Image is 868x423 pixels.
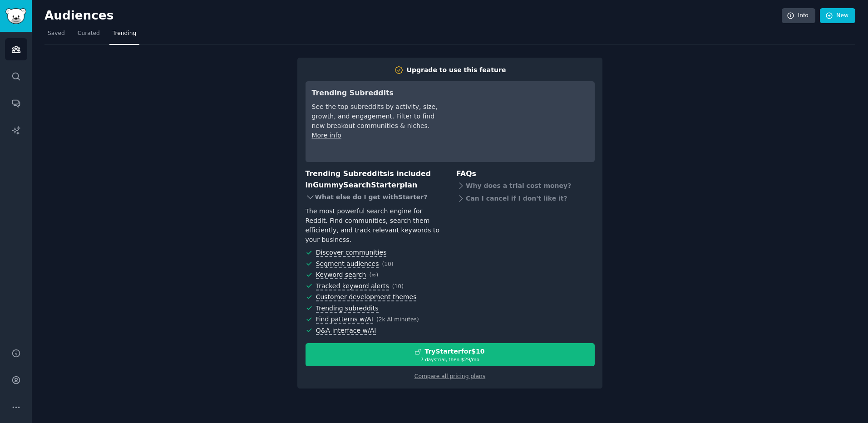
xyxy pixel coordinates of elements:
span: Keyword search [316,271,366,279]
a: Curated [74,26,103,45]
button: TryStarterfor$107 daystrial, then $29/mo [306,343,595,366]
a: Saved [44,26,68,45]
a: Compare all pricing plans [414,373,485,379]
div: See the top subreddits by activity, size, growth, and engagement. Filter to find new breakout com... [312,102,439,131]
div: Why does a trial cost money? [456,180,595,192]
div: Upgrade to use this feature [407,65,506,75]
span: Curated [78,30,100,38]
span: ( 10 ) [382,261,393,267]
h3: Trending Subreddits is included in plan [306,168,444,191]
span: Find patterns w/AI [316,315,373,324]
h3: Trending Subreddits [312,88,439,99]
a: Info [782,8,815,24]
span: Trending subreddits [316,305,379,313]
div: What else do I get with Starter ? [306,191,444,203]
span: Tracked keyword alerts [316,282,389,290]
span: Q&A interface w/AI [316,327,376,335]
a: New [820,8,855,24]
span: ( 10 ) [392,283,404,290]
iframe: YouTube video player [452,88,588,156]
img: GummySearch logo [5,8,26,24]
span: Saved [48,30,65,38]
div: The most powerful search engine for Reddit. Find communities, search them efficiently, and track ... [306,207,444,245]
div: Can I cancel if I don't like it? [456,192,595,205]
div: 7 days trial, then $ 29 /mo [306,356,594,363]
h2: Audiences [44,9,782,23]
span: ( ∞ ) [369,272,378,278]
a: More info [312,132,341,139]
span: GummySearch Starter [313,181,399,189]
span: Discover communities [316,249,387,257]
span: Customer development themes [316,293,417,301]
span: Segment audiences [316,260,379,268]
h3: FAQs [456,168,595,180]
div: Try Starter for $10 [424,347,484,356]
a: Trending [109,26,139,45]
span: ( 2k AI minutes ) [376,316,419,323]
span: Trending [113,30,136,38]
